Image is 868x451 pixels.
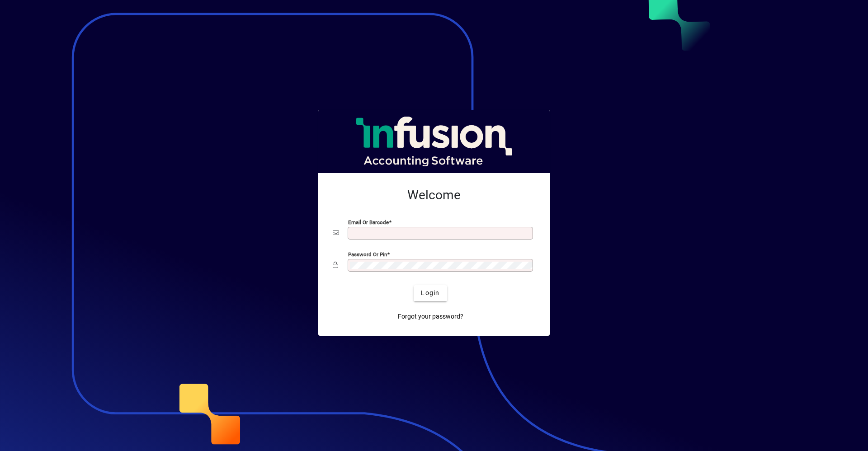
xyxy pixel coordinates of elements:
[394,309,467,325] a: Forgot your password?
[421,288,439,298] span: Login
[348,219,389,225] mat-label: Email or Barcode
[348,251,387,257] mat-label: Password or Pin
[414,285,447,301] button: Login
[333,188,535,203] h2: Welcome
[398,312,463,321] span: Forgot your password?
